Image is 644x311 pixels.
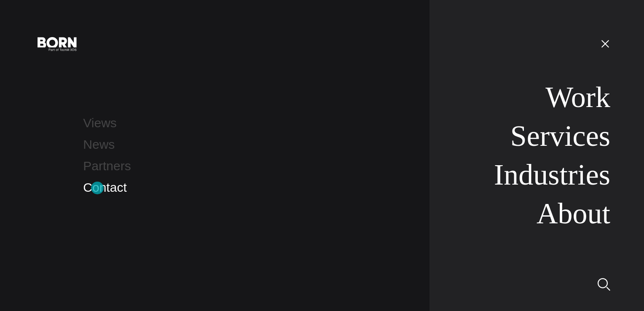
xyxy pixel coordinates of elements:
img: Search [598,278,610,291]
a: Views [83,116,116,130]
a: Work [545,81,610,113]
a: Services [510,120,610,152]
a: About [537,197,610,230]
button: Open [595,35,615,52]
a: Contact [83,180,126,194]
a: News [83,137,115,151]
a: Industries [494,158,610,191]
a: Partners [83,159,131,173]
